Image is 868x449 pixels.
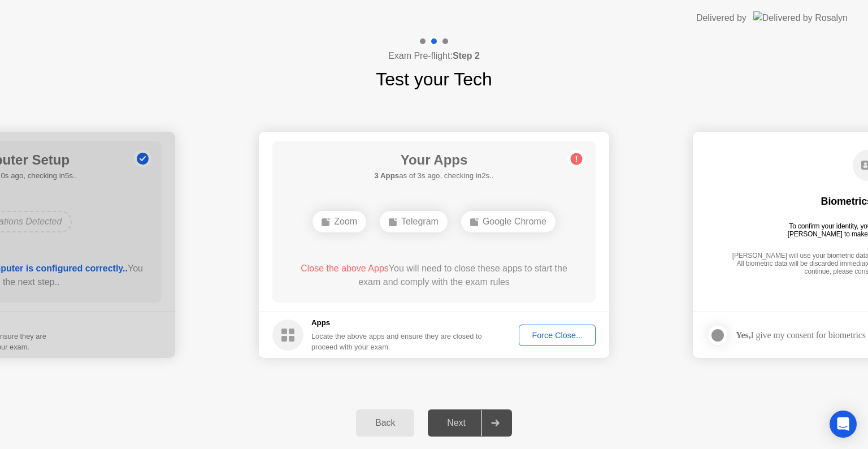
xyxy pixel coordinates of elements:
[830,411,857,438] div: Open Intercom Messenger
[356,409,414,437] button: Back
[311,317,483,329] h5: Apps
[359,418,411,428] div: Back
[519,325,596,346] button: Force Close...
[523,331,592,340] div: Force Close...
[736,330,750,340] strong: Yes,
[301,264,389,273] span: Close the above Apps
[461,211,555,232] div: Google Chrome
[753,11,848,24] img: Delivered by Rosalyn
[696,11,747,25] div: Delivered by
[374,170,493,182] h5: as of 3s ago, checking in2s..
[313,211,366,232] div: Zoom
[388,49,480,63] h4: Exam Pre-flight:
[431,418,481,428] div: Next
[311,331,483,352] div: Locate the above apps and ensure they are closed to proceed with your exam.
[374,171,399,180] b: 3 Apps
[376,66,492,93] h1: Test your Tech
[428,409,512,437] button: Next
[289,262,580,289] div: You will need to close these apps to start the exam and comply with the exam rules
[380,211,448,232] div: Telegram
[453,51,480,61] b: Step 2
[374,150,493,170] h1: Your Apps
